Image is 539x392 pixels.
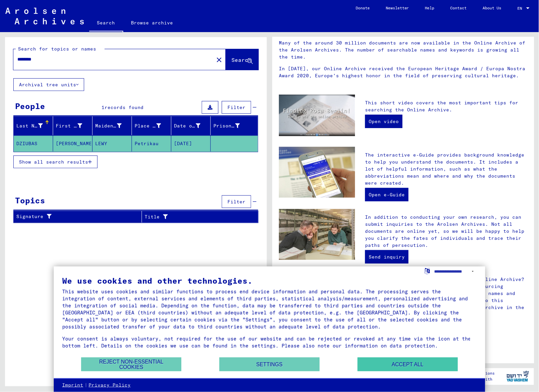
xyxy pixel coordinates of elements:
div: Your consent is always voluntary, not required for the use of our website and can be rejected or ... [62,335,477,349]
mat-cell: [PERSON_NAME] [53,135,93,152]
button: Settings [219,358,320,371]
p: The interactive e-Guide provides background knowledge to help you understand the documents. It in... [365,152,527,187]
div: Title [145,213,242,220]
mat-cell: Petrikau [132,135,171,152]
button: Filter [222,101,251,114]
div: Title [145,211,250,222]
a: Imprint [62,382,83,389]
a: Privacy Policy [88,382,131,389]
mat-cell: LEWY [93,135,132,152]
a: Open video [365,115,402,128]
div: Place of Birth [135,120,171,131]
span: records found [105,104,144,110]
span: EN [518,6,525,11]
p: Many of the around 30 million documents are now available in the Online Archive of the Arolsen Ar... [279,39,527,61]
p: In addition to conducting your own research, you can submit inquiries to the Arolsen Archives. No... [365,214,527,249]
div: Maiden Name [95,122,122,129]
mat-header-cell: First Name [53,116,93,135]
div: Last Name [16,120,53,131]
div: Topics [15,194,45,206]
a: Open e-Guide [365,188,408,201]
img: yv_logo.png [505,368,530,385]
mat-header-cell: Prisoner # [211,116,258,135]
button: Filter [222,195,251,208]
p: In [DATE], our Online Archive received the European Heritage Award / Europa Nostra Award 2020, Eu... [279,65,527,79]
img: video.jpg [279,95,355,136]
a: Search [89,15,123,32]
div: People [15,100,45,112]
div: Date of Birth [174,120,210,131]
mat-cell: [DATE] [171,135,211,152]
img: Arolsen_neg.svg [5,8,84,24]
span: Filter [227,199,245,205]
button: Clear [212,53,226,66]
a: Send inquiry [365,250,408,264]
div: First Name [56,122,82,129]
span: Filter [227,104,245,110]
mat-header-cell: Place of Birth [132,116,171,135]
div: This website uses cookies and similar functions to process end device information and personal da... [62,288,477,330]
span: Show all search results [19,159,88,165]
div: Maiden Name [95,120,132,131]
button: Reject non-essential cookies [81,358,181,371]
div: Date of Birth [174,122,200,129]
button: Accept all [358,358,458,371]
span: 1 [102,104,105,110]
mat-header-cell: Date of Birth [171,116,211,135]
button: Archival tree units [13,78,84,91]
mat-icon: close [215,56,223,64]
mat-header-cell: Maiden Name [93,116,132,135]
mat-header-cell: Last Name [14,116,53,135]
button: Search [226,49,258,70]
div: Signature [16,213,133,220]
mat-label: Search for topics or names [18,46,96,52]
div: Signature [16,211,142,222]
div: Prisoner # [213,122,240,129]
a: Browse archive [123,15,181,31]
p: This short video covers the most important tips for searching the Online Archive. [365,99,527,113]
mat-cell: DZIUBAS [14,135,53,152]
div: Last Name [16,122,43,129]
div: We use cookies and other technologies. [62,277,477,285]
div: Place of Birth [135,122,161,129]
img: inquiries.jpg [279,209,355,260]
div: First Name [56,120,92,131]
button: Show all search results [13,156,98,168]
img: eguide.jpg [279,147,355,198]
div: Prisoner # [213,120,250,131]
span: Search [231,57,251,63]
